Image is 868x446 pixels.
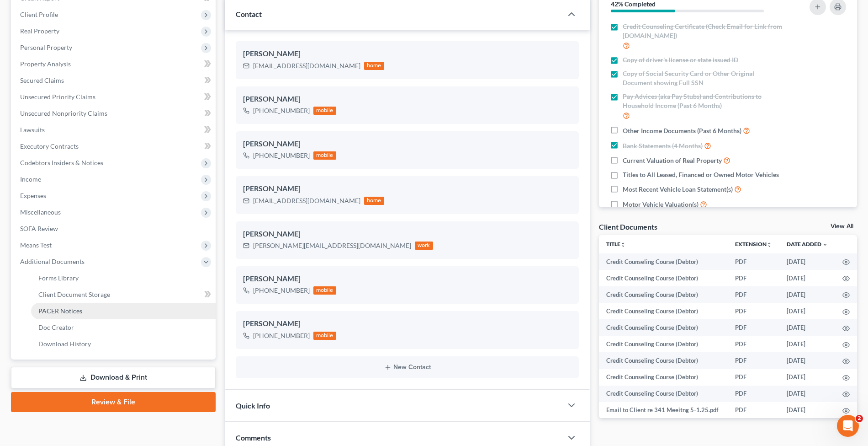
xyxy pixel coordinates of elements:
[38,307,82,315] span: PACER Notices
[767,242,772,247] i: unfold_more
[38,290,110,298] span: Client Document Storage
[599,222,657,231] div: Client Documents
[364,62,384,70] div: home
[599,369,728,386] td: Credit Counseling Course (Debtor)
[20,175,41,183] span: Income
[243,274,572,285] div: [PERSON_NAME]
[236,433,271,442] span: Comments
[313,332,336,340] div: mobile
[20,208,61,216] span: Miscellaneous
[236,401,270,410] span: Quick Info
[243,139,572,150] div: [PERSON_NAME]
[243,94,572,105] div: [PERSON_NAME]
[20,76,64,84] span: Secured Claims
[13,220,216,237] a: SOFA Review
[728,270,779,286] td: PDF
[243,318,572,329] div: [PERSON_NAME]
[623,55,738,64] span: Copy of driver's license or state issued ID
[728,286,779,303] td: PDF
[779,352,835,369] td: [DATE]
[13,122,216,138] a: Lawsuits
[623,92,785,110] span: Pay Advices (aka Pay Stubs) and Contributions to Household Income (Past 6 Months)
[313,286,336,295] div: mobile
[31,319,216,336] a: Doc Creator
[599,336,728,352] td: Credit Counseling Course (Debtor)
[623,200,699,209] span: Motor Vehicle Valuation(s)
[20,60,71,68] span: Property Analysis
[253,61,360,70] div: [EMAIL_ADDRESS][DOMAIN_NAME]
[13,89,216,105] a: Unsecured Priority Claims
[779,303,835,319] td: [DATE]
[606,241,626,247] a: Titleunfold_more
[20,126,45,134] span: Lawsuits
[728,352,779,369] td: PDF
[31,336,216,352] a: Download History
[728,303,779,319] td: PDF
[831,223,853,230] a: View All
[13,72,216,89] a: Secured Claims
[728,336,779,352] td: PDF
[20,142,79,150] span: Executory Contracts
[253,196,360,205] div: [EMAIL_ADDRESS][DOMAIN_NAME]
[599,270,728,286] td: Credit Counseling Course (Debtor)
[599,253,728,270] td: Credit Counseling Course (Debtor)
[13,105,216,122] a: Unsecured Nonpriority Claims
[599,286,728,303] td: Credit Counseling Course (Debtor)
[599,386,728,402] td: Credit Counseling Course (Debtor)
[38,340,91,348] span: Download History
[623,185,733,194] span: Most Recent Vehicle Loan Statement(s)
[779,369,835,386] td: [DATE]
[779,286,835,303] td: [DATE]
[20,159,103,167] span: Codebtors Insiders & Notices
[728,319,779,336] td: PDF
[38,274,79,282] span: Forms Library
[856,415,863,422] span: 2
[620,242,626,247] i: unfold_more
[31,270,216,286] a: Forms Library
[313,107,336,115] div: mobile
[599,402,728,419] td: Email to Client re 341 Meeitng 5-1.25.pdf
[728,253,779,270] td: PDF
[31,286,216,303] a: Client Document Storage
[728,386,779,402] td: PDF
[243,183,572,194] div: [PERSON_NAME]
[313,151,336,160] div: mobile
[11,392,216,412] a: Review & File
[253,241,411,250] div: [PERSON_NAME][EMAIL_ADDRESS][DOMAIN_NAME]
[20,225,58,232] span: SOFA Review
[599,319,728,336] td: Credit Counseling Course (Debtor)
[364,197,384,205] div: home
[20,11,58,18] span: Client Profile
[236,10,262,18] span: Contact
[243,364,572,371] button: New Contact
[623,156,722,165] span: Current Valuation of Real Property
[253,106,310,115] div: [PHONE_NUMBER]
[787,241,828,247] a: Date Added expand_more
[20,27,59,35] span: Real Property
[728,402,779,419] td: PDF
[623,69,785,87] span: Copy of Social Security Card or Other Original Document showing Full SSN
[20,93,95,101] span: Unsecured Priority Claims
[623,126,741,135] span: Other Income Documents (Past 6 Months)
[599,352,728,369] td: Credit Counseling Course (Debtor)
[253,331,310,340] div: [PHONE_NUMBER]
[779,402,835,419] td: [DATE]
[728,369,779,386] td: PDF
[779,336,835,352] td: [DATE]
[623,22,785,40] span: Credit Counseling Certificate (Check Email for Link from [DOMAIN_NAME])
[735,241,772,247] a: Extensionunfold_more
[415,242,433,250] div: work
[20,109,107,117] span: Unsecured Nonpriority Claims
[38,323,74,331] span: Doc Creator
[253,286,310,295] div: [PHONE_NUMBER]
[243,48,572,59] div: [PERSON_NAME]
[20,43,72,51] span: Personal Property
[11,367,216,388] a: Download & Print
[623,141,703,150] span: Bank Statements (4 Months)
[20,241,52,249] span: Means Test
[623,170,779,179] span: Titles to All Leased, Financed or Owned Motor Vehicles
[779,253,835,270] td: [DATE]
[20,258,85,265] span: Additional Documents
[13,56,216,72] a: Property Analysis
[779,386,835,402] td: [DATE]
